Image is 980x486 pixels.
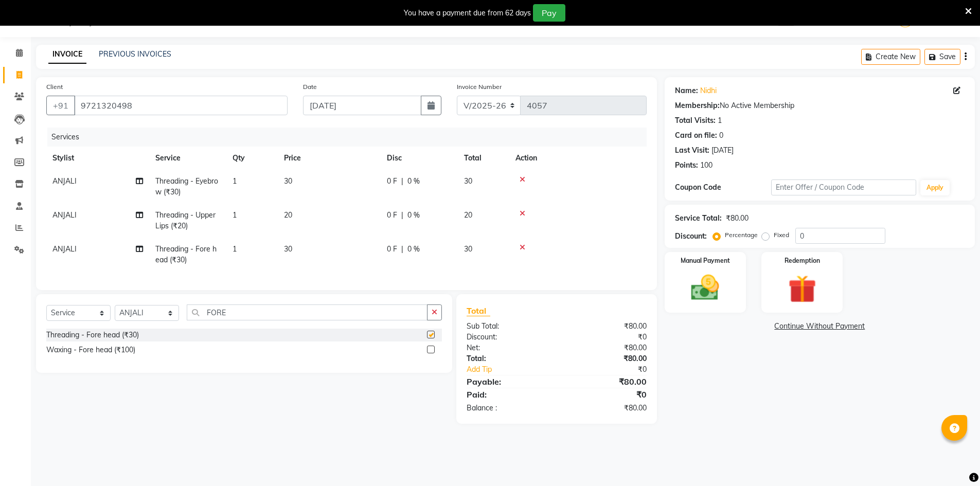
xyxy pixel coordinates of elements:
label: Invoice Number [457,82,502,92]
th: Disc [381,147,458,170]
div: Membership: [675,100,720,111]
a: Nidhi [700,85,717,96]
button: +91 [46,96,75,115]
span: ANJALI [52,210,77,220]
div: Sub Total: [459,321,557,332]
label: Date [303,82,317,92]
span: | [401,244,403,255]
input: Search by Name/Mobile/Email/Code [74,96,288,115]
div: ₹80.00 [726,213,749,224]
div: Threading - Fore head (₹30) [46,330,139,340]
div: ₹0 [573,364,654,375]
span: 20 [464,210,472,220]
div: Paid: [459,388,557,401]
div: Service Total: [675,213,722,224]
span: 0 F [387,176,397,187]
th: Qty [226,147,278,170]
div: ₹0 [557,332,654,343]
span: 0 F [387,210,397,221]
label: Redemption [785,256,820,265]
input: Search or Scan [187,304,427,320]
span: Total [467,305,490,316]
img: _gift.svg [779,272,825,307]
div: Total Visits: [675,115,716,126]
div: [DATE] [711,145,734,156]
div: Card on file: [675,130,717,141]
th: Service [149,147,226,170]
span: 0 % [407,244,420,255]
label: Manual Payment [681,256,730,265]
div: 1 [718,115,722,126]
span: 1 [233,176,237,186]
div: ₹80.00 [557,343,654,353]
span: Threading - Upper Lips (₹20) [155,210,216,230]
div: Balance : [459,403,557,413]
span: 0 % [407,210,420,221]
div: Payable: [459,375,557,388]
span: | [401,176,403,187]
span: 30 [464,244,472,254]
span: 30 [284,176,292,186]
div: Net: [459,343,557,353]
div: Discount: [459,332,557,343]
div: 100 [700,160,712,171]
span: 1 [233,244,237,254]
span: Threading - Fore head (₹30) [155,244,217,264]
div: Points: [675,160,698,171]
label: Percentage [725,230,758,240]
div: ₹80.00 [557,321,654,332]
span: | [401,210,403,221]
div: 0 [719,130,723,141]
div: Total: [459,353,557,364]
a: Continue Without Payment [667,321,973,332]
a: Add Tip [459,364,573,375]
th: Total [458,147,509,170]
button: Save [924,49,960,65]
a: INVOICE [48,45,86,64]
div: Last Visit: [675,145,709,156]
div: ₹80.00 [557,375,654,388]
span: 0 F [387,244,397,255]
div: ₹80.00 [557,403,654,413]
th: Price [278,147,381,170]
div: ₹80.00 [557,353,654,364]
span: 0 % [407,176,420,187]
div: You have a payment due from 62 days [404,8,531,19]
span: 1 [233,210,237,220]
span: ANJALI [52,244,77,254]
img: _cash.svg [682,272,728,304]
span: 20 [284,210,292,220]
th: Action [509,147,647,170]
span: 30 [284,244,292,254]
button: Pay [533,4,565,22]
div: No Active Membership [675,100,965,111]
div: Services [47,128,654,147]
div: Waxing - Fore head (₹100) [46,345,135,355]
label: Client [46,82,63,92]
span: Threading - Eyebrow (₹30) [155,176,218,196]
label: Fixed [774,230,789,240]
input: Enter Offer / Coupon Code [771,179,916,195]
button: Apply [920,180,950,195]
span: ANJALI [52,176,77,186]
span: 30 [464,176,472,186]
a: PREVIOUS INVOICES [99,49,171,59]
div: ₹0 [557,388,654,401]
div: Coupon Code [675,182,772,193]
div: Name: [675,85,698,96]
th: Stylist [46,147,149,170]
div: Discount: [675,231,707,242]
button: Create New [861,49,920,65]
